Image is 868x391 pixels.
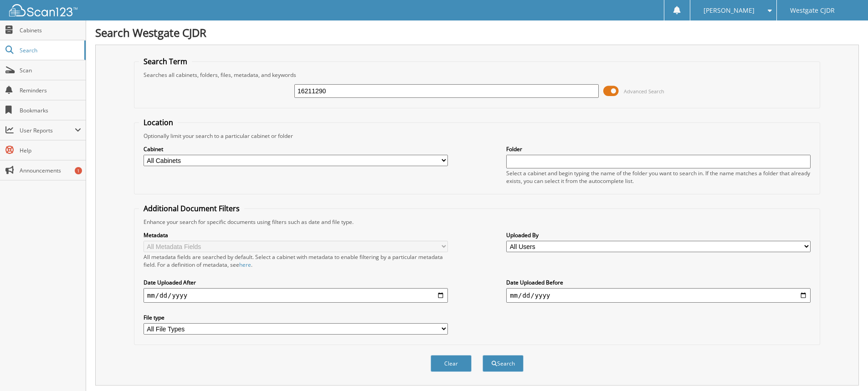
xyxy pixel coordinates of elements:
div: Enhance your search for specific documents using filters such as date and file type. [139,218,815,226]
span: Cabinets [20,26,81,34]
label: Metadata [144,231,448,239]
iframe: Chat Widget [822,347,868,391]
div: Searches all cabinets, folders, files, metadata, and keywords [139,71,815,79]
span: User Reports [20,127,75,134]
legend: Location [139,117,178,127]
input: start [144,288,448,303]
button: Search [483,355,524,372]
label: Cabinet [144,145,448,153]
img: scan123-logo-white.svg [9,4,77,16]
label: Uploaded By [506,231,811,239]
label: File type [144,314,448,321]
span: Advanced Search [624,88,664,95]
legend: Search Term [139,56,192,66]
span: Westgate CJDR [790,8,835,13]
label: Folder [506,145,811,153]
button: Clear [431,355,472,372]
div: All metadata fields are searched by default. Select a cabinet with metadata to enable filtering b... [144,253,448,269]
span: Reminders [20,86,81,94]
a: here [239,261,251,269]
span: Search [20,46,80,54]
div: Optionally limit your search to a particular cabinet or folder [139,132,815,140]
legend: Additional Document Filters [139,203,244,213]
label: Date Uploaded After [144,279,448,286]
div: 1 [75,167,82,174]
span: [PERSON_NAME] [704,8,755,13]
input: end [506,288,811,303]
span: Announcements [20,167,81,174]
label: Date Uploaded Before [506,279,811,286]
span: Help [20,147,81,154]
span: Scan [20,66,81,74]
h1: Search Westgate CJDR [95,25,859,40]
div: Select a cabinet and begin typing the name of the folder you want to search in. If the name match... [506,169,811,185]
span: Bookmarks [20,107,81,114]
